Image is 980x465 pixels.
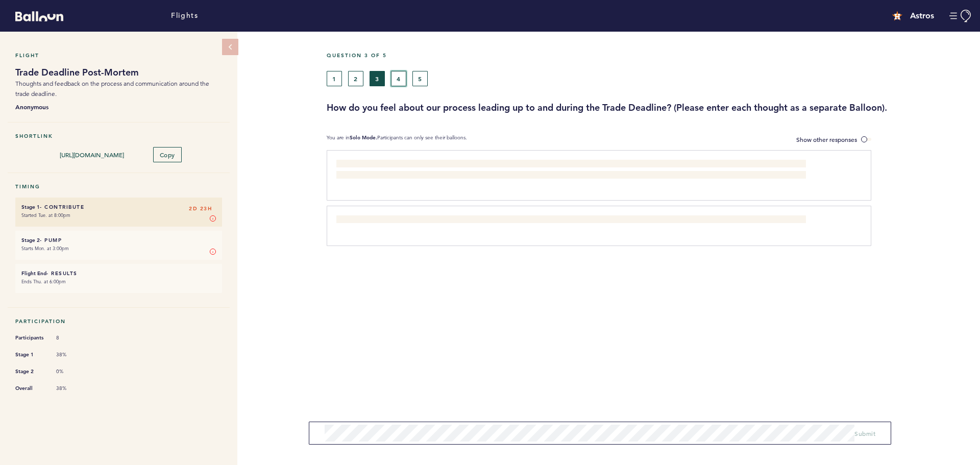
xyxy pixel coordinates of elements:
span: 2D 23H [189,204,212,214]
b: Anonymous [15,102,222,112]
button: 5 [412,71,428,86]
span: Stage 1 [15,350,46,360]
h6: - Contribute [21,204,216,210]
small: Flight End [21,270,46,277]
h4: Astros [910,10,934,22]
span: Show other responses [796,135,857,143]
span: Submit [854,429,875,437]
time: Started Tue. at 8:00pm [21,212,70,218]
button: Manage Account [949,10,972,22]
p: You are in Participants can only see their balloons. [327,134,467,145]
h5: Flight [15,52,222,59]
h1: Trade Deadline Post-Mortem [15,66,222,79]
h5: Participation [15,318,222,325]
a: Balloon [8,10,63,21]
button: Copy [153,147,182,162]
span: Participants [15,333,46,343]
span: We spent a lot more time debating and vetting small moves (Urias, Morel, some of the relievers) t... [336,161,777,179]
b: Solo Mode. [350,134,377,141]
button: Submit [854,428,875,438]
h3: How do you feel about our process leading up to and during the Trade Deadline? (Please enter each... [327,102,972,114]
h6: - Results [21,270,216,277]
span: 8 [56,334,87,341]
h5: Question 3 of 5 [327,52,972,59]
h5: Timing [15,183,222,190]
h6: - Pump [21,237,216,243]
span: 38% [56,351,87,358]
span: 0% [56,368,87,375]
button: 1 [327,71,342,86]
small: Stage 1 [21,204,40,210]
span: Overall [15,383,46,394]
button: 4 [391,71,406,86]
svg: Balloon [15,11,63,21]
span: 38% [56,385,87,392]
button: 2 [348,71,363,86]
span: Copy [160,151,175,159]
span: Thoughts and feedback on the process and communication around the trade deadline. [15,80,209,97]
small: Stage 2 [21,237,40,243]
time: Starts Mon. at 3:00pm [21,245,69,252]
span: We dipped our toe in on acquisition checklists. We didn't use them on the largest acquisitions, a... [336,216,806,225]
button: 3 [370,71,385,86]
time: Ends Thu. at 6:00pm [21,278,66,285]
span: Stage 2 [15,366,46,377]
a: Flights [171,10,198,21]
h5: Shortlink [15,133,222,139]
